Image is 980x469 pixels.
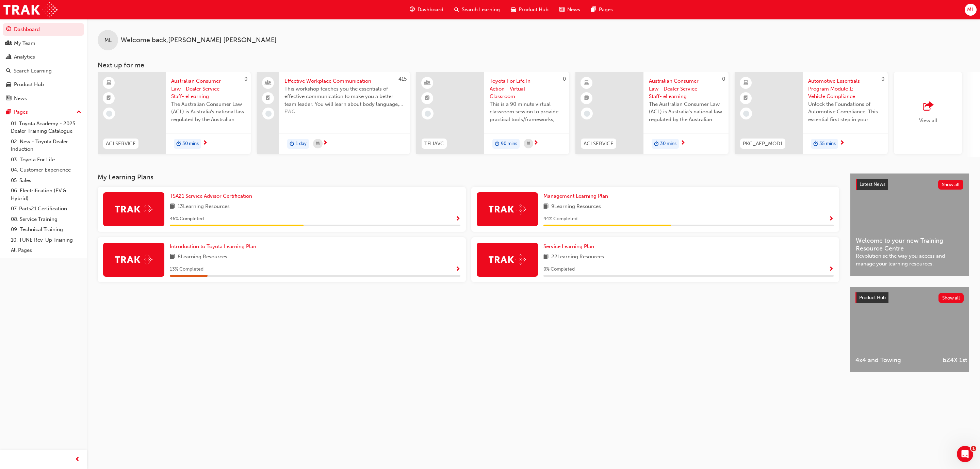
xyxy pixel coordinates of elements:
button: Pages [3,106,84,118]
img: Trak [489,254,526,265]
span: learningRecordVerb_NONE-icon [265,111,272,117]
span: ML [104,36,112,44]
a: Search Learning [3,65,84,77]
span: ML [967,6,974,14]
span: next-icon [839,140,845,146]
button: Show all [938,293,964,303]
a: TSA21 Service Advisor Certification [170,192,255,200]
span: Welcome to your new Training Resource Centre [856,237,963,252]
button: Show Progress [829,265,834,274]
span: next-icon [680,140,685,146]
span: booktick-icon [425,94,430,103]
span: Welcome back , [PERSON_NAME] [PERSON_NAME] [121,36,277,44]
span: next-icon [202,140,208,146]
a: pages-iconPages [586,3,618,17]
h3: Next up for me [87,61,980,69]
span: guage-icon [410,5,415,14]
span: Product Hub [519,6,549,14]
span: Product Hub [859,295,886,301]
span: 1 [971,446,976,451]
div: News [14,95,27,102]
a: news-iconNews [554,3,586,17]
span: View all [919,117,937,124]
a: Introduction to Toyota Learning Plan [170,243,259,250]
span: people-icon [6,41,11,47]
span: Unlock the Foundations of Automotive Compliance. This essential first step in your Automotive Ess... [808,100,882,124]
a: 415Effective Workplace CommunicationThis workshop teaches you the essentials of effective communi... [257,72,410,154]
span: up-icon [77,108,81,117]
span: Show Progress [829,266,834,273]
div: Analytics [14,53,35,61]
span: duration-icon [495,140,500,148]
span: This workshop teaches you the essentials of effective communication to make you a better team lea... [284,85,405,108]
span: booktick-icon [584,94,589,103]
a: Management Learning Plan [543,192,611,200]
span: 9 Learning Resources [551,203,601,211]
a: 09. Technical Training [8,224,84,235]
span: guage-icon [6,27,11,33]
span: The Australian Consumer Law (ACL) is Australia's national law regulated by the Australian Competi... [649,100,723,124]
span: Australian Consumer Law - Dealer Service Staff- eLearning Module [171,77,245,100]
div: My Team [14,39,35,47]
span: TFLIAVC [424,140,444,148]
a: News [3,92,84,105]
span: 44 % Completed [543,215,577,223]
span: Show Progress [455,266,460,273]
span: Show Progress [455,216,460,222]
span: 13 % Completed [170,265,203,273]
span: 4x4 and Towing [855,356,931,364]
span: Search Learning [462,6,500,14]
button: ML [965,4,977,16]
span: booktick-icon [744,94,748,103]
span: ACLSERVICE [106,140,136,148]
span: Revolutionise the way you access and manage your learning resources. [856,252,963,268]
span: 1 day [296,140,307,148]
span: search-icon [6,68,11,74]
a: Dashboard [3,23,84,36]
span: calendar-icon [316,140,320,148]
span: book-icon [170,253,175,261]
button: DashboardMy TeamAnalyticsSearch LearningProduct HubNews [3,22,84,106]
span: duration-icon [176,140,181,148]
span: learningResourceType_ELEARNING-icon [584,79,589,87]
div: Pages [14,108,28,116]
span: car-icon [511,5,516,14]
a: 06. Electrification (EV & Hybrid) [8,185,84,204]
a: 0TFLIAVCToyota For Life In Action - Virtual ClassroomThis is a 90 minute virtual classroom sessio... [416,72,569,154]
span: Service Learning Plan [543,243,594,249]
a: Analytics [3,51,84,63]
span: learningResourceType_INSTRUCTOR_LED-icon [425,79,430,87]
span: Show Progress [829,216,834,222]
span: learningRecordVerb_NONE-icon [106,111,112,117]
span: Introduction to Toyota Learning Plan [170,243,256,249]
iframe: Intercom live chat [957,446,973,462]
span: Management Learning Plan [543,193,608,199]
span: 90 mins [501,140,517,148]
span: booktick-icon [107,94,111,103]
span: pages-icon [6,109,11,115]
span: 46 % Completed [170,215,204,223]
span: ACLSERVICE [584,140,614,148]
span: Toyota For Life In Action - Virtual Classroom [490,77,564,100]
span: learningRecordVerb_NONE-icon [584,111,590,117]
span: duration-icon [290,140,294,148]
button: Show Progress [455,215,460,223]
a: My Team [3,37,84,50]
a: 07. Parts21 Certification [8,204,84,214]
span: Effective Workplace Communication [284,77,405,85]
span: car-icon [6,82,11,88]
span: book-icon [543,203,549,211]
span: Latest News [860,181,885,187]
a: 02. New - Toyota Dealer Induction [8,136,84,155]
span: duration-icon [654,140,659,148]
span: chart-icon [6,54,11,60]
a: Latest NewsShow allWelcome to your new Training Resource CentreRevolutionise the way you access a... [850,173,969,276]
span: outbound-icon [923,102,933,111]
span: EWC [284,108,405,116]
span: next-icon [533,140,538,146]
span: 13 Learning Resources [178,203,230,211]
span: 35 mins [819,140,836,148]
span: 30 mins [182,140,199,148]
span: News [567,6,580,14]
a: Service Learning Plan [543,243,597,250]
